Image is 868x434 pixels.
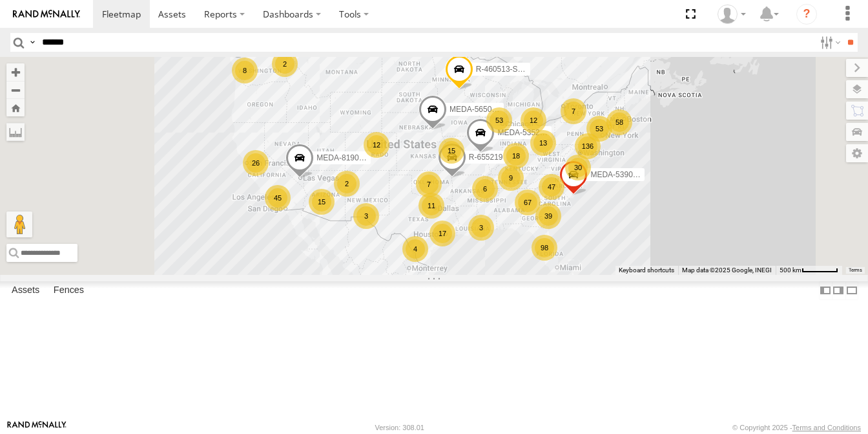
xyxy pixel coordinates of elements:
div: 67 [515,190,541,215]
div: 15 [309,189,335,215]
label: Hide Summary Table [845,281,858,300]
button: Zoom out [6,81,25,99]
label: Search Query [27,33,37,52]
div: 11 [418,193,444,219]
button: Zoom in [6,63,25,81]
div: 4 [402,236,428,262]
button: Keyboard shortcuts [619,266,674,275]
span: R-655219 [469,153,503,162]
div: 136 [575,133,601,159]
div: 3 [468,215,494,241]
div: Jay Krosche [713,5,750,24]
div: 12 [364,132,389,158]
a: Terms (opens in new tab) [849,267,862,272]
div: 53 [586,116,612,142]
div: 12 [521,107,546,133]
div: 15 [439,138,464,164]
label: Fences [47,282,90,300]
i: ? [796,4,817,25]
a: Visit our Website [7,421,67,434]
button: Map Scale: 500 km per 53 pixels [776,266,842,275]
div: 9 [498,165,524,191]
div: 8 [232,58,258,83]
div: 47 [539,174,564,200]
div: 6 [472,176,498,202]
label: Dock Summary Table to the Left [819,281,832,300]
span: 500 km [780,266,801,274]
div: 98 [532,235,557,261]
div: 3 [353,203,379,229]
span: MEDA-539001-Roll [590,171,657,180]
button: Drag Pegman onto the map to open Street View [6,212,32,237]
label: Measure [6,123,25,141]
div: 13 [530,130,556,156]
div: Version: 308.01 [375,424,424,431]
div: 53 [486,107,512,133]
div: 2 [334,171,360,197]
a: Terms and Conditions [792,424,861,431]
div: 26 [243,150,269,176]
span: MEDA-819066-Roll [316,154,383,163]
span: Map data ©2025 Google, INEGI [682,266,772,274]
div: © Copyright 2025 - [732,424,861,431]
label: Assets [5,282,46,300]
div: 45 [265,185,291,211]
div: 7 [416,171,442,197]
div: 17 [429,221,455,246]
div: 30 [565,155,591,180]
div: 58 [606,109,632,135]
div: 2 [272,51,298,77]
label: Map Settings [846,144,868,162]
div: 18 [503,143,529,169]
span: MEDA-565006-Roll [449,105,516,114]
img: rand-logo.svg [13,10,80,19]
div: 39 [535,203,561,229]
label: Search Filter Options [815,33,843,52]
button: Zoom Home [6,99,25,116]
div: 7 [561,98,586,124]
label: Dock Summary Table to the Right [832,281,845,300]
span: R-460513-Swing [476,65,533,74]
